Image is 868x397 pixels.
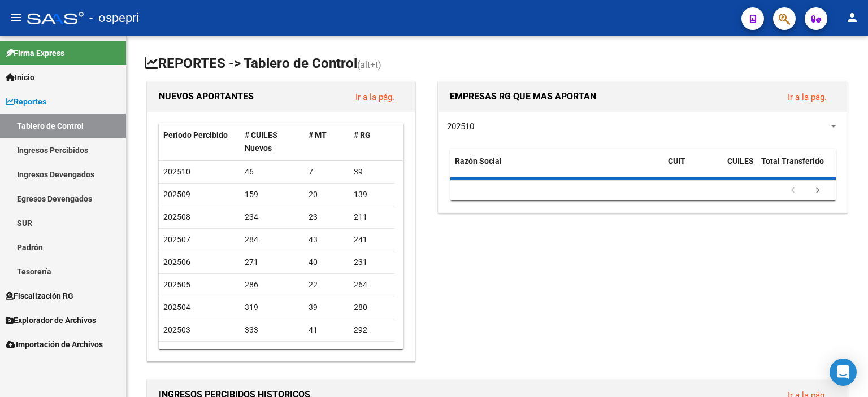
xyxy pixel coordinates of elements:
datatable-header-cell: # CUILES Nuevos [240,123,305,160]
div: 7 [309,165,345,178]
div: 234 [245,211,300,224]
span: Importación de Archivos [6,338,103,351]
span: # CUILES Nuevos [245,130,277,152]
div: 39 [354,165,390,178]
datatable-header-cell: CUIT [663,149,723,186]
span: CUILES [727,156,754,165]
h1: REPORTES -> Tablero de Control [145,54,850,74]
div: 264 [354,278,390,291]
datatable-header-cell: Razón Social [450,149,663,186]
span: CUIT [668,156,685,165]
datatable-header-cell: CUILES [723,149,757,186]
div: 41 [309,324,345,337]
div: 292 [354,324,390,337]
span: 202505 [163,280,190,289]
span: 202507 [163,235,190,244]
div: 43 [309,233,345,246]
div: Open Intercom Messenger [830,359,857,386]
span: Período Percibido [163,130,228,139]
div: 419 [245,346,300,359]
div: 22 [309,278,345,291]
span: Explorador de Archivos [6,314,96,326]
div: 333 [245,324,300,337]
mat-icon: menu [9,11,23,24]
a: Ir a la pág. [788,92,827,102]
span: 202509 [163,190,190,199]
span: Fiscalización RG [6,290,73,302]
span: Firma Express [6,47,64,59]
div: 284 [245,233,300,246]
div: 286 [245,278,300,291]
span: 202510 [163,167,190,176]
span: 202504 [163,303,190,312]
span: 202502 [163,348,190,357]
button: Ir a la pág. [346,86,403,107]
div: 231 [354,256,390,269]
div: 45 [309,346,345,359]
button: Ir a la pág. [779,86,836,107]
span: # MT [309,130,327,139]
div: 159 [245,188,300,201]
span: Inicio [6,71,34,84]
div: 280 [354,301,390,314]
span: Reportes [6,95,46,108]
a: go to previous page [782,185,804,197]
div: 319 [245,301,300,314]
span: 202510 [447,121,474,132]
a: go to next page [807,185,828,197]
div: 39 [309,301,345,314]
div: 374 [354,346,390,359]
div: 241 [354,233,390,246]
div: 139 [354,188,390,201]
span: 202506 [163,258,190,267]
div: 20 [309,188,345,201]
span: 202503 [163,325,190,334]
div: 271 [245,256,300,269]
div: 46 [245,165,300,178]
datatable-header-cell: Total Transferido [757,149,836,186]
datatable-header-cell: Período Percibido [159,123,240,160]
span: EMPRESAS RG QUE MAS APORTAN [450,91,596,102]
span: - ospepri [89,6,139,30]
span: NUEVOS APORTANTES [159,91,254,102]
span: 202508 [163,212,190,221]
span: (alt+t) [357,59,381,70]
datatable-header-cell: # RG [349,123,394,160]
div: 23 [309,211,345,224]
mat-icon: person [845,11,859,24]
datatable-header-cell: # MT [304,123,349,160]
div: 211 [354,211,390,224]
span: Total Transferido [761,156,824,165]
span: # RG [354,130,371,139]
a: Ir a la pág. [355,92,394,102]
div: 40 [309,256,345,269]
span: Razón Social [455,156,502,165]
